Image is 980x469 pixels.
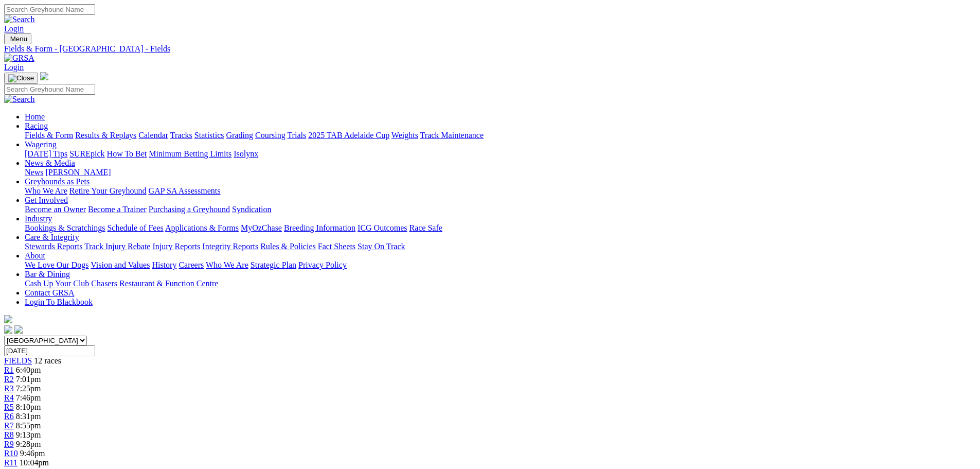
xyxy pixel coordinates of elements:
a: News [25,168,43,177]
a: Trials [287,131,306,140]
span: 9:28pm [16,440,41,448]
a: Retire Your Greyhound [69,186,147,195]
a: Calendar [138,131,168,140]
div: Care & Integrity [25,242,976,251]
a: Fact Sheets [318,242,355,251]
a: Cash Up Your Club [25,279,89,288]
a: Login To Blackbook [25,298,93,306]
a: [PERSON_NAME] [45,168,111,177]
a: Fields & Form - [GEOGRAPHIC_DATA] - Fields [4,44,976,54]
input: Search [4,84,95,95]
span: 12 races [34,356,61,365]
a: Home [25,112,45,121]
a: Wagering [25,140,57,149]
a: Stewards Reports [25,242,82,251]
span: R11 [4,458,17,467]
a: Become a Trainer [88,205,147,214]
a: Rules & Policies [260,242,316,251]
a: Login [4,63,24,72]
div: Greyhounds as Pets [25,186,976,196]
img: GRSA [4,54,34,63]
a: R4 [4,393,14,402]
div: News & Media [25,168,976,177]
a: Track Injury Rebate [84,242,150,251]
a: Contact GRSA [25,288,74,297]
a: [DATE] Tips [25,149,67,158]
a: R7 [4,421,14,430]
a: Privacy Policy [298,260,347,269]
span: 7:46pm [16,393,41,402]
span: 8:55pm [16,421,41,430]
div: Bar & Dining [25,279,976,288]
a: Breeding Information [284,223,355,232]
img: facebook.svg [4,325,12,334]
span: R9 [4,440,14,448]
img: logo-grsa-white.png [40,72,48,80]
a: Bar & Dining [25,270,70,279]
a: MyOzChase [241,223,282,232]
a: News & Media [25,159,75,167]
a: Statistics [194,131,224,140]
a: R10 [4,449,18,458]
a: Who We Are [206,260,248,269]
input: Search [4,4,95,15]
a: Strategic Plan [251,260,296,269]
a: How To Bet [107,149,147,158]
a: Stay On Track [358,242,405,251]
div: Industry [25,223,976,233]
img: twitter.svg [14,325,23,334]
span: 7:01pm [16,375,41,384]
a: Applications & Forms [165,223,239,232]
img: Close [8,74,34,82]
a: Minimum Betting Limits [149,149,231,158]
div: Racing [25,131,976,140]
img: Search [4,15,35,24]
a: Coursing [255,131,286,140]
a: FIELDS [4,356,32,365]
a: ICG Outcomes [358,223,407,232]
a: Fields & Form [25,131,73,140]
a: SUREpick [69,149,104,158]
a: Tracks [170,131,192,140]
span: 6:40pm [16,366,41,374]
input: Select date [4,345,95,356]
a: Syndication [232,205,271,214]
span: 9:46pm [20,449,45,458]
div: Get Involved [25,205,976,214]
a: We Love Our Dogs [25,260,88,269]
img: Search [4,95,35,104]
span: 9:13pm [16,430,41,439]
div: About [25,260,976,270]
a: Careers [179,260,204,269]
a: Greyhounds as Pets [25,177,90,186]
a: R2 [4,375,14,384]
a: Care & Integrity [25,233,79,241]
a: Results & Replays [75,131,136,140]
a: Get Involved [25,196,68,204]
a: History [152,260,176,269]
button: Toggle navigation [4,33,31,44]
span: R6 [4,412,14,421]
a: Purchasing a Greyhound [149,205,230,214]
a: R5 [4,403,14,411]
a: Race Safe [409,223,442,232]
span: 7:25pm [16,384,41,393]
a: R8 [4,430,14,439]
a: Bookings & Scratchings [25,223,105,232]
a: Chasers Restaurant & Function Centre [91,279,218,288]
a: Become an Owner [25,205,86,214]
a: R1 [4,366,14,374]
a: R3 [4,384,14,393]
a: 2025 TAB Adelaide Cup [308,131,389,140]
span: 8:31pm [16,412,41,421]
a: Vision and Values [91,260,150,269]
a: Isolynx [234,149,258,158]
span: 10:04pm [20,458,49,467]
button: Toggle navigation [4,73,38,84]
